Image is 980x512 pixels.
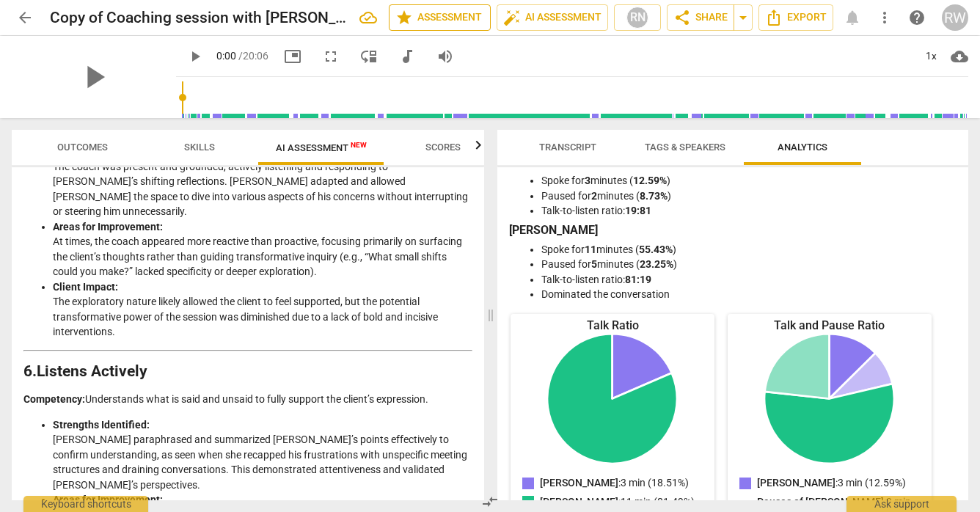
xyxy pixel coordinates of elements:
[394,43,420,70] button: Switch to audio player
[645,142,725,153] span: Tags & Speakers
[398,48,416,65] span: audiotrack
[917,45,945,68] div: 1x
[541,287,954,302] li: Dominated the conversation
[951,48,968,65] span: cloud_download
[639,244,673,255] b: 55.43%
[640,258,673,270] b: 23.25%
[279,43,306,70] button: Picture in picture
[481,493,499,511] span: compare_arrows
[53,281,118,293] strong: Client Impact:
[50,9,348,27] h2: Copy of Coaching session with [PERSON_NAME]
[395,9,484,26] span: Assessment
[356,43,382,70] button: View player as separate pane
[541,257,954,272] li: Paused for minutes ( )
[673,9,728,26] span: Share
[942,4,968,31] button: RW
[757,475,906,491] p: : 3 min (12.59%)
[541,173,954,189] li: Spoke for minutes ( )
[23,496,148,512] div: Keyboard shortcuts
[625,205,651,216] b: 19:81
[758,4,833,31] button: Export
[640,190,668,202] b: 8.73%
[432,43,458,70] button: Volume
[186,48,204,65] span: play_arrow
[540,475,689,491] p: : 3 min (18.51%)
[503,9,521,26] span: auto_fix_high
[53,221,163,233] strong: Areas for Improvement:
[778,142,827,153] span: Analytics
[673,9,691,26] span: share
[359,9,377,26] div: All changes saved
[541,242,954,257] li: Spoke for minutes ( )
[614,4,661,31] button: RN
[541,203,954,219] li: Talk-to-listen ratio:
[23,393,85,405] strong: Competency:
[57,142,108,153] span: Outcomes
[425,142,461,153] span: Scores
[734,9,752,26] span: arrow_drop_down
[16,9,34,26] span: arrow_back
[846,496,957,512] div: Ask support
[23,364,472,379] h2: 6.
[540,494,695,510] p: : 11 min (81.49%)
[276,142,367,153] span: AI Assessment
[53,279,472,340] li: The exploratory nature likely allowed the client to feel supported, but the potential transformat...
[591,190,597,202] b: 2
[53,144,472,219] li: The coach was present and grounded, actively listening and responding to [PERSON_NAME]’s shifting...
[322,48,340,65] span: fullscreen
[389,4,491,31] button: Assessment
[436,48,454,65] span: volume_up
[540,496,618,508] span: [PERSON_NAME]
[540,477,618,489] span: [PERSON_NAME]
[585,244,596,255] b: 11
[318,43,344,70] button: Fullscreen
[757,477,835,489] span: [PERSON_NAME]
[626,7,648,29] div: RN
[238,50,268,62] span: / 20:06
[541,272,954,288] li: Talk-to-listen ratio:
[908,9,926,26] span: help
[75,58,113,96] span: play_arrow
[509,223,598,237] b: [PERSON_NAME]
[757,496,884,508] span: Pauses of [PERSON_NAME]
[53,494,163,505] strong: Areas for Improvement:
[541,189,954,204] li: Paused for minutes ( )
[182,43,208,70] button: Play
[591,258,597,270] b: 5
[904,4,930,31] a: Help
[585,175,590,186] b: 3
[395,9,413,26] span: star
[633,175,667,186] b: 12.59%
[511,317,714,334] div: Talk Ratio
[728,317,931,334] div: Talk and Pause Ratio
[876,9,893,26] span: more_vert
[667,4,734,31] button: Share
[351,141,367,149] span: New
[216,50,236,62] span: 0:00
[184,142,215,153] span: Skills
[734,4,753,31] button: Sharing summary
[37,362,147,380] strong: Listens Actively
[503,9,601,26] span: AI Assessment
[765,9,827,26] span: Export
[284,48,301,65] span: picture_in_picture
[360,48,378,65] span: move_down
[625,274,651,285] b: 81:19
[53,219,472,279] li: At times, the coach appeared more reactive than proactive, focusing primarily on surfacing the cl...
[53,417,472,493] li: [PERSON_NAME] paraphrased and summarized [PERSON_NAME]’s points effectively to confirm understand...
[23,392,472,407] p: Understands what is said and unsaid to fully support the client’s expression.
[497,4,608,31] button: AI Assessment
[539,142,596,153] span: Transcript
[53,419,150,431] strong: Strengths Identified:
